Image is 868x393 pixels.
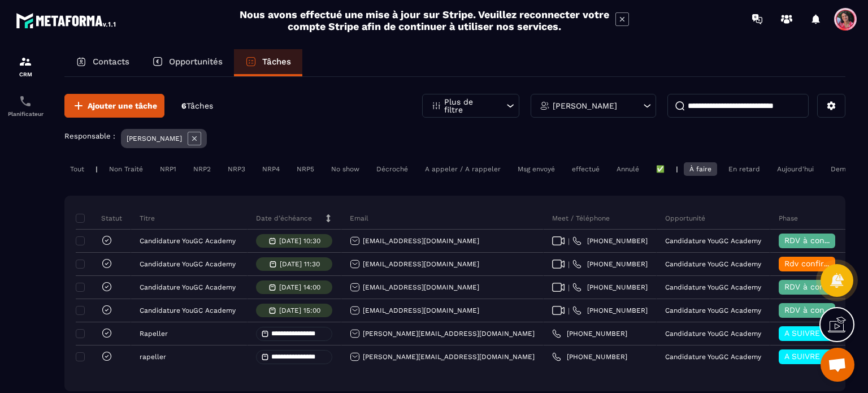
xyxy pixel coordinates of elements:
[64,132,115,140] p: Responsable :
[825,162,861,176] div: Demain
[262,57,291,67] p: Tâches
[140,260,236,268] p: Candidature YouGC Academy
[291,162,320,176] div: NRP5
[222,162,251,176] div: NRP3
[784,259,848,268] span: Rdv confirmé ✅
[784,236,857,245] span: RDV à confimer ❓
[169,57,223,67] p: Opportunités
[188,162,216,176] div: NRP2
[280,260,320,268] p: [DATE] 11:30
[103,162,149,176] div: Non Traité
[611,162,645,176] div: Annulé
[572,306,648,315] a: [PHONE_NUMBER]
[154,162,182,176] div: NRP1
[257,162,285,176] div: NRP4
[140,330,168,338] p: Rapeller
[350,214,368,223] p: Email
[140,353,166,361] p: rapeller
[127,135,182,142] p: [PERSON_NAME]
[371,162,414,176] div: Décroché
[140,306,236,314] p: Candidature YouGC Academy
[552,329,627,338] a: [PHONE_NUMBER]
[568,237,570,245] span: |
[279,237,320,245] p: [DATE] 10:30
[88,100,157,111] span: Ajouter une tâche
[665,214,705,223] p: Opportunité
[140,237,236,245] p: Candidature YouGC Academy
[568,306,570,315] span: |
[572,283,648,292] a: [PHONE_NUMBER]
[64,94,164,118] button: Ajouter une tâche
[784,352,832,361] span: A SUIVRE ⏳
[234,49,302,76] a: Tâches
[552,352,627,361] a: [PHONE_NUMBER]
[771,162,819,176] div: Aujourd'hui
[181,101,213,111] p: 6
[553,102,617,110] p: [PERSON_NAME]
[279,283,320,291] p: [DATE] 14:00
[140,283,236,291] p: Candidature YouGC Academy
[256,214,312,223] p: Date d’échéance
[566,162,605,176] div: effectué
[239,8,610,32] h2: Nous avons effectué une mise à jour sur Stripe. Veuillez reconnecter votre compte Stripe afin de ...
[186,101,213,110] span: Tâches
[64,49,141,76] a: Contacts
[19,94,32,108] img: scheduler
[512,162,561,176] div: Msg envoyé
[572,236,648,245] a: [PHONE_NUMBER]
[779,214,798,223] p: Phase
[64,162,90,176] div: Tout
[665,306,761,314] p: Candidature YouGC Academy
[568,260,570,269] span: |
[665,260,761,268] p: Candidature YouGC Academy
[3,86,48,126] a: schedulerschedulerPlanificateur
[141,49,234,76] a: Opportunités
[684,162,717,176] div: À faire
[19,55,32,68] img: formation
[723,162,766,176] div: En retard
[96,165,98,173] p: |
[3,71,48,77] p: CRM
[676,165,678,173] p: |
[665,330,761,338] p: Candidature YouGC Academy
[665,353,761,361] p: Candidature YouGC Academy
[16,10,118,31] img: logo
[79,214,122,223] p: Statut
[325,162,365,176] div: No show
[568,283,570,292] span: |
[784,305,857,314] span: RDV à confimer ❓
[140,214,155,223] p: Titre
[650,162,670,176] div: ✅
[3,111,48,117] p: Planificateur
[552,214,610,223] p: Meet / Téléphone
[665,283,761,291] p: Candidature YouGC Academy
[572,260,648,269] a: [PHONE_NUMBER]
[784,329,832,338] span: A SUIVRE ⏳
[821,348,854,382] div: Ouvrir le chat
[444,98,494,114] p: Plus de filtre
[93,57,129,67] p: Contacts
[784,282,857,291] span: RDV à confimer ❓
[279,306,320,314] p: [DATE] 15:00
[419,162,506,176] div: A appeler / A rappeler
[3,46,48,86] a: formationformationCRM
[665,237,761,245] p: Candidature YouGC Academy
